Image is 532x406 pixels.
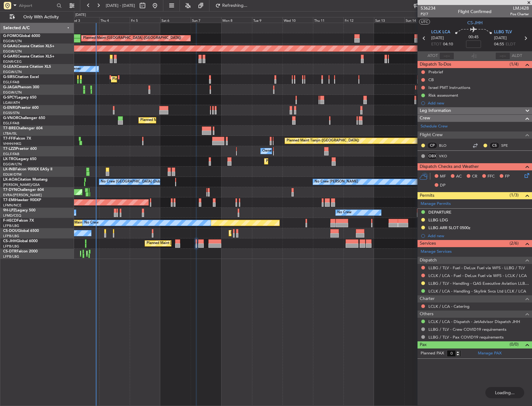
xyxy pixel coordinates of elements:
[427,53,438,59] span: ATOT
[431,29,450,35] span: LCLK LCA
[510,240,519,247] span: (2/6)
[494,29,512,35] span: LLBG TLV
[83,34,181,43] div: Planned Maint [GEOGRAPHIC_DATA] ([GEOGRAPHIC_DATA])
[3,219,17,223] span: F-HECD
[440,182,446,189] span: DP
[3,239,16,243] span: CS-JHH
[3,34,40,38] a: G-FOMOGlobal 6000
[510,192,519,198] span: (1/3)
[3,188,17,192] span: T7-DYN
[3,178,48,182] a: LX-AOACitation Mustang
[440,173,446,180] span: MF
[3,178,17,182] span: LX-AOA
[494,41,504,48] span: 04:55
[510,12,529,17] span: Pos Charter
[262,146,273,156] div: Owner
[3,85,17,89] span: G-JAGA
[428,217,448,223] div: LLBG LDG
[428,281,529,286] a: LLBG / TLV - Handling - QAS Executive Aviation LLBG / TLV
[3,168,15,171] span: LX-INB
[3,65,51,69] a: G-LEAXCessna Citation XLS
[101,177,171,187] div: No Crew [GEOGRAPHIC_DATA] (Dublin Intl)
[3,250,16,253] span: CS-DTR
[3,198,41,202] a: T7-EMIHawker 900XP
[431,35,444,41] span: [DATE]
[428,319,520,324] a: LCLK / LCA - Dispatch - JetAdvisor Dispatch JHH
[3,106,39,110] a: G-ENRGPraetor 600
[456,173,462,180] span: AC
[404,17,435,23] div: Sun 14
[428,77,434,82] div: CB
[510,61,519,67] span: (1/4)
[3,55,17,58] span: G-GARE
[191,17,221,23] div: Sun 7
[421,249,452,255] a: Manage Services
[3,239,38,243] a: CS-JHHGlobal 6000
[420,163,479,170] span: Dispatch Checks and Weather
[439,153,453,159] a: VKO
[467,20,483,26] span: CS-JHH
[222,3,248,8] span: Refreshing...
[420,61,451,68] span: Dispatch To-Dos
[428,233,529,238] div: Add new
[3,85,39,89] a: G-JAGAPhenom 300
[3,250,38,253] a: CS-DTRFalcon 2000
[428,265,525,270] a: LLBG / TLV - Fuel - DeLux Fuel via WFS - LLBG / TLV
[478,350,502,357] a: Manage PAX
[428,334,504,340] a: LLBG / TLV - Pax COVID19 requirements
[313,17,343,23] div: Thu 11
[3,121,19,126] a: EGLF/FAB
[510,5,529,12] span: LMJ428
[421,5,436,12] span: 536234
[3,172,21,177] a: EDLW/DTM
[3,59,22,64] a: EGNR/CEG
[3,96,16,99] span: G-SPCY
[69,17,99,23] div: Wed 3
[428,304,469,309] a: LCLK / LCA - Catering
[287,136,359,145] div: Planned Maint Tianjin ([GEOGRAPHIC_DATA])
[3,213,21,218] a: LFMD/CEQ
[84,218,99,228] div: No Crew
[512,53,522,59] span: ALDT
[266,157,307,166] div: Planned Maint Dusseldorf
[428,273,527,278] a: LCLK / LCA - Fuel - DeLux Fuel via WFS - LCLK / LCA
[3,127,43,130] a: T7-BREChallenger 604
[420,131,443,139] span: Flight Crew
[3,137,14,141] span: T7-FFI
[282,17,313,23] div: Wed 10
[469,34,478,40] span: 00:45
[421,201,451,207] a: Manage Permits
[3,209,16,212] span: 9H-LPZ
[130,17,160,23] div: Fri 5
[3,70,22,74] a: EGGW/LTN
[3,106,18,110] span: G-ENRG
[3,254,19,259] a: LFPB/LBG
[3,44,17,48] span: G-GAAL
[421,12,436,17] span: P2/7
[428,288,526,294] a: LCLK / LCA - Handling - Skylink Svcs Ltd LCLK / LCA
[489,142,500,149] div: CS
[3,80,19,85] a: EGLF/FAB
[428,327,506,332] a: LLBG / TLV - Crew COVID19 requirements
[19,1,55,10] input: Airport
[510,341,519,348] span: (0/0)
[3,34,19,38] span: G-FOMO
[343,17,374,23] div: Fri 12
[3,182,40,187] a: [PERSON_NAME]/QSA
[421,123,448,130] a: Schedule Crew
[3,147,16,151] span: T7-LZZI
[106,3,135,8] span: [DATE] - [DATE]
[3,127,16,130] span: T7-BRE
[420,257,437,264] span: Dispatch
[3,141,21,146] a: VHHH/HKG
[485,387,524,398] div: Loading...
[3,116,18,120] span: G-VNOR
[420,107,451,114] span: Leg Information
[3,188,44,192] a: T7-DYNChallenger 604
[3,229,18,233] span: CS-DOU
[420,311,433,318] span: Others
[431,41,441,48] span: ETOT
[374,17,404,23] div: Sat 13
[420,115,430,122] span: Crew
[428,69,443,75] div: Prebrief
